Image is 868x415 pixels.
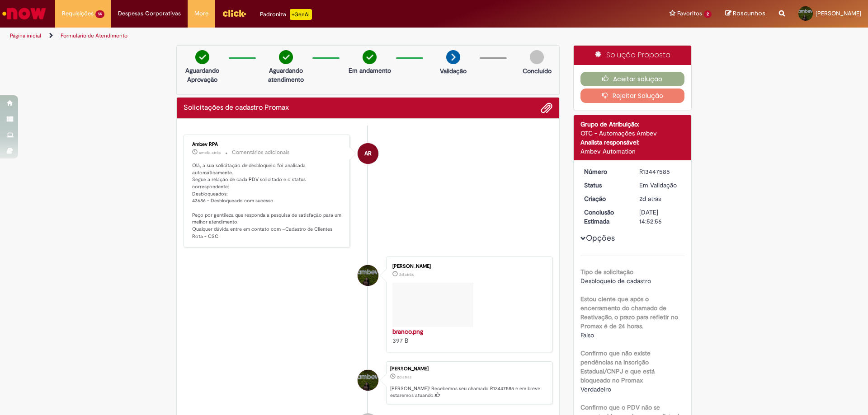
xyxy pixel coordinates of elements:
[358,265,378,286] div: Rafaela Souza Silva
[816,9,861,17] span: [PERSON_NAME]
[260,9,312,20] div: Padroniza
[199,150,221,155] time: 26/08/2025 21:07:35
[180,66,224,84] p: Aguardando Aprovação
[118,9,181,18] span: Despesas Corporativas
[530,50,544,64] img: img-circle-grey.png
[541,102,552,114] button: Adicionar anexos
[574,46,692,65] div: Solução Proposta
[95,10,104,18] span: 14
[580,385,611,393] span: Verdadeiro
[358,143,378,164] div: Ambev RPA
[397,374,411,380] span: 2d atrás
[580,72,685,86] button: Aceitar solução
[580,277,651,285] span: Desbloqueio de cadastro
[733,9,765,18] span: Rascunhos
[446,50,460,64] img: arrow-next.png
[580,120,685,129] div: Grupo de Atribuição:
[279,50,293,64] img: check-circle-green.png
[192,162,343,240] p: Olá, a sua solicitação de desbloqueio foi analisada automaticamente. Segue a relação de cada PDV ...
[222,6,246,20] img: click_logo_yellow_360x200.png
[363,50,377,64] img: check-circle-green.png
[184,104,289,112] h2: Solicitações de cadastro Promax Histórico de tíquete
[290,9,312,20] p: +GenAi
[639,167,681,176] div: R13447585
[10,32,41,39] a: Página inicial
[523,66,552,75] p: Concluído
[358,370,378,391] div: Rafaela Souza Silva
[392,264,543,269] div: [PERSON_NAME]
[704,10,712,18] span: 2
[580,138,685,147] div: Analista responsável:
[264,66,308,84] p: Aguardando atendimento
[639,195,661,203] span: 2d atrás
[194,9,208,18] span: More
[577,181,633,190] dt: Status
[577,194,633,203] dt: Criação
[390,366,547,372] div: [PERSON_NAME]
[580,349,655,384] b: Confirmo que não existe pendências na Inscrição Estadual/CNPJ e que está bloqueado no Promax
[1,5,47,23] img: ServiceNow
[232,149,290,156] small: Comentários adicionais
[392,327,543,345] div: 397 B
[7,28,572,44] ul: Trilhas de página
[580,295,678,330] b: Estou ciente que após o encerramento do chamado de Reativação, o prazo para refletir no Promax é ...
[580,268,633,276] b: Tipo de solicitação
[61,32,127,39] a: Formulário de Atendimento
[349,66,391,75] p: Em andamento
[577,167,633,176] dt: Número
[364,143,372,164] span: AR
[390,385,547,399] p: [PERSON_NAME]! Recebemos seu chamado R13447585 e em breve estaremos atuando.
[392,327,423,336] a: branco.png
[192,142,343,147] div: Ambev RPA
[399,272,414,277] span: 2d atrás
[580,89,685,103] button: Rejeitar Solução
[677,9,702,18] span: Favoritos
[580,129,685,138] div: OTC - Automações Ambev
[440,66,467,75] p: Validação
[639,195,661,203] time: 26/08/2025 10:52:48
[639,208,681,226] div: [DATE] 14:52:56
[399,272,414,277] time: 26/08/2025 10:52:45
[397,374,411,380] time: 26/08/2025 10:52:48
[577,208,633,226] dt: Conclusão Estimada
[725,9,765,18] a: Rascunhos
[199,150,221,155] span: um dia atrás
[580,147,685,156] div: Ambev Automation
[580,331,594,339] span: Falso
[639,194,681,203] div: 26/08/2025 10:52:48
[62,9,94,18] span: Requisições
[639,181,681,190] div: Em Validação
[184,361,552,405] li: Rafaela Souza Silva
[195,50,209,64] img: check-circle-green.png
